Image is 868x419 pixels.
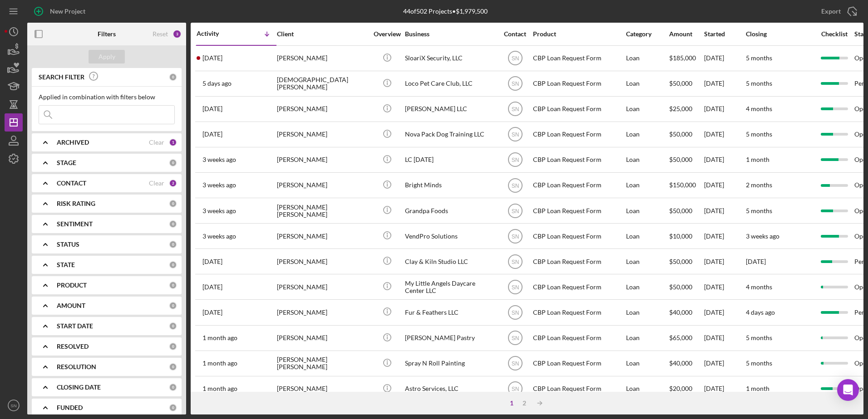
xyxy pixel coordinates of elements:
[511,386,519,392] text: SN
[626,377,668,401] div: Loan
[669,275,703,299] div: $50,000
[533,122,624,146] div: CBP Loan Request Form
[704,300,745,324] div: [DATE]
[202,360,237,367] time: 2025-08-03 15:27
[704,148,745,172] div: [DATE]
[405,351,496,375] div: Spray N Roll Painting
[405,72,496,96] div: Loco Pet Care Club, LLC
[704,199,745,223] div: [DATE]
[746,308,775,316] time: 4 days ago
[511,361,519,367] text: SN
[202,385,237,392] time: 2025-07-31 20:02
[533,326,624,350] div: CBP Loan Request Form
[746,105,772,112] time: 4 months
[704,122,745,146] div: [DATE]
[669,97,703,121] div: $25,000
[746,359,772,367] time: 5 months
[626,122,668,146] div: Loan
[57,404,83,411] b: FUNDED
[626,249,668,273] div: Loan
[533,72,624,96] div: CBP Loan Request Form
[169,383,177,391] div: 0
[57,302,85,309] b: AMOUNT
[197,30,237,37] div: Activity
[505,400,518,407] div: 1
[669,173,703,197] div: $150,000
[511,81,519,87] text: SN
[57,180,86,187] b: CONTACT
[57,384,101,391] b: CLOSING DATE
[746,130,772,138] time: 5 months
[202,309,222,316] time: 2025-08-04 22:45
[277,30,368,38] div: Client
[626,300,668,324] div: Loan
[704,351,745,375] div: [DATE]
[277,326,368,350] div: [PERSON_NAME]
[169,220,177,228] div: 0
[405,300,496,324] div: Fur & Feathers LLC
[57,343,89,350] b: RESOLVED
[626,173,668,197] div: Loan
[153,30,168,38] div: Reset
[277,377,368,401] div: [PERSON_NAME]
[837,379,859,401] div: Open Intercom Messenger
[405,275,496,299] div: My Little Angels Daycare Center LLC
[57,200,95,207] b: RISK RATING
[533,199,624,223] div: CBP Loan Request Form
[57,241,79,248] b: STATUS
[704,30,745,38] div: Started
[277,122,368,146] div: [PERSON_NAME]
[277,199,368,223] div: [PERSON_NAME] [PERSON_NAME]
[57,282,87,289] b: PRODUCT
[405,224,496,248] div: VendPro Solutions
[626,224,668,248] div: Loan
[669,249,703,273] div: $50,000
[169,302,177,310] div: 0
[704,97,745,121] div: [DATE]
[533,97,624,121] div: CBP Loan Request Form
[5,396,23,414] button: SN
[533,300,624,324] div: CBP Loan Request Form
[746,385,769,392] time: 1 month
[405,148,496,172] div: LC [DATE]
[511,310,519,316] text: SN
[405,46,496,70] div: SloariX Security, LLC
[98,30,116,38] b: Filters
[498,30,532,38] div: Contact
[202,54,222,62] time: 2025-09-01 14:53
[277,72,368,96] div: [DEMOGRAPHIC_DATA][PERSON_NAME]
[403,8,488,15] div: 44 of 502 Projects • $1,979,500
[533,173,624,197] div: CBP Loan Request Form
[746,181,772,189] time: 2 months
[669,300,703,324] div: $40,000
[746,79,772,87] time: 5 months
[511,55,519,62] text: SN
[277,300,368,324] div: [PERSON_NAME]
[89,50,125,63] button: Apply
[57,220,93,228] b: SENTIMENT
[169,363,177,371] div: 0
[626,351,668,375] div: Loan
[277,46,368,70] div: [PERSON_NAME]
[511,335,519,341] text: SN
[626,148,668,172] div: Loan
[169,159,177,167] div: 0
[511,284,519,290] text: SN
[57,322,93,330] b: START DATE
[57,139,89,146] b: ARCHIVED
[746,156,769,163] time: 1 month
[626,275,668,299] div: Loan
[169,342,177,351] div: 0
[169,240,177,248] div: 0
[173,29,182,39] div: 3
[169,138,177,146] div: 1
[669,46,703,70] div: $185,000
[169,200,177,208] div: 0
[405,122,496,146] div: Nova Pack Dog Training LLC
[149,180,164,187] div: Clear
[821,2,841,20] div: Export
[202,80,232,87] time: 2025-08-28 17:37
[533,148,624,172] div: CBP Loan Request Form
[405,97,496,121] div: [PERSON_NAME] LLC
[669,72,703,96] div: $50,000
